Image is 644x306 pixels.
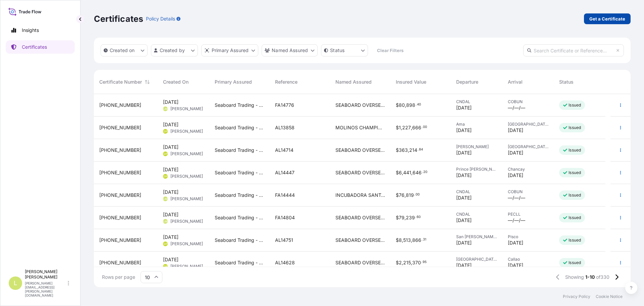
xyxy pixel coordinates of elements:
p: Get a Certificate [589,15,625,22]
span: 227 [402,125,411,130]
span: COBUN [508,189,549,194]
span: [PERSON_NAME] [170,106,203,112]
span: [PHONE_NUMBER] [99,169,141,176]
span: Pisco [508,234,549,239]
span: 1-10 [585,274,595,280]
span: 31 [423,238,426,241]
span: Seaboard Trading - [GEOGRAPHIC_DATA] [215,237,264,244]
span: [PERSON_NAME] [170,264,203,269]
p: Certificates [94,13,143,24]
span: $ [396,238,399,243]
span: Seaboard Trading - [GEOGRAPHIC_DATA] [215,169,264,176]
span: [PERSON_NAME] [170,129,203,134]
a: Insights [6,24,75,37]
span: 215 [403,260,411,265]
span: [DATE] [456,104,472,111]
span: 95 [423,261,427,263]
span: 1 [399,125,401,130]
span: Certificate Number [99,79,142,85]
span: [PERSON_NAME] [170,151,203,157]
span: , [411,260,412,265]
p: Clear Filters [377,47,404,54]
a: Privacy Policy [563,294,590,299]
span: , [402,260,403,265]
span: 866 [412,238,421,243]
span: [PHONE_NUMBER] [99,102,141,108]
span: CNDAL [456,99,497,104]
span: Seaboard Trading - [GEOGRAPHIC_DATA] [215,147,264,154]
span: 00 [416,193,420,196]
span: DP [164,128,167,135]
span: Primary Assured [215,79,252,85]
span: DP [164,241,167,247]
span: Rows per page [102,274,135,280]
span: 60 [417,216,421,218]
span: 370 [412,260,421,265]
span: FA14776 [275,102,294,108]
span: , [411,125,412,130]
span: L [14,280,17,287]
button: certificateStatus Filter options [321,44,368,56]
button: cargoOwner Filter options [262,44,318,56]
span: [PHONE_NUMBER] [99,237,141,244]
p: [PERSON_NAME][EMAIL_ADDRESS][PERSON_NAME][DOMAIN_NAME] [25,281,66,297]
span: 20 [423,171,427,173]
span: AL14628 [275,259,295,266]
span: Status [559,79,574,85]
span: [PHONE_NUMBER] [99,214,141,221]
input: Search Certificate or Reference... [523,44,624,56]
span: [DATE] [163,144,178,150]
a: Certificates [6,40,75,54]
span: Created On [163,79,189,85]
span: $ [396,170,399,175]
p: Issued [569,215,581,220]
span: PECLL [508,212,549,217]
span: Seaboard Trading - [GEOGRAPHIC_DATA] [215,124,264,131]
span: 00 [423,126,427,128]
span: [DATE] [508,149,523,156]
span: $ [396,148,399,152]
p: Cookie Notice [596,294,623,299]
span: $ [396,193,399,198]
span: [DATE] [456,217,472,224]
p: [PERSON_NAME] [PERSON_NAME] [25,269,66,280]
span: 666 [412,125,421,130]
span: [PERSON_NAME] [170,241,203,247]
span: [GEOGRAPHIC_DATA] [508,122,549,127]
span: DP [164,150,167,157]
span: 898 [406,103,415,107]
span: MOLINOS CHAMPION MOCHASA S.A.S [335,124,385,131]
p: Issued [569,237,581,243]
span: , [405,103,406,107]
span: [PERSON_NAME] [170,174,203,179]
span: FA14444 [275,192,295,199]
span: AL13858 [275,124,294,131]
button: Sort [143,78,151,86]
span: . [422,171,423,173]
span: —/—/— [508,104,525,111]
span: [PHONE_NUMBER] [99,259,141,266]
span: SEABOARD OVERSEAS [GEOGRAPHIC_DATA] S.A. [335,214,385,221]
button: createdBy Filter options [151,44,198,56]
span: 8 [399,238,402,243]
span: [PHONE_NUMBER] [99,124,141,131]
span: Seaboard Trading - [GEOGRAPHIC_DATA] [215,102,264,108]
span: SEABOARD OVERSEAS [GEOGRAPHIC_DATA] S.A. [335,259,385,266]
span: —/—/— [508,194,525,201]
p: Created by [160,47,185,54]
span: 646 [413,170,422,175]
p: Certificates [22,44,47,50]
span: [DATE] [456,194,472,201]
span: Callao [508,257,549,262]
span: [PHONE_NUMBER] [99,192,141,199]
span: DP [164,263,167,270]
span: [DATE] [508,127,523,134]
span: Departure [456,79,478,85]
span: , [402,170,403,175]
span: [PHONE_NUMBER] [99,147,141,154]
span: [DATE] [508,239,523,246]
span: INCUBADORA SANTANDER S.A [335,192,385,199]
span: . [418,148,419,151]
span: Seaboard Trading - [GEOGRAPHIC_DATA] [215,192,264,199]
